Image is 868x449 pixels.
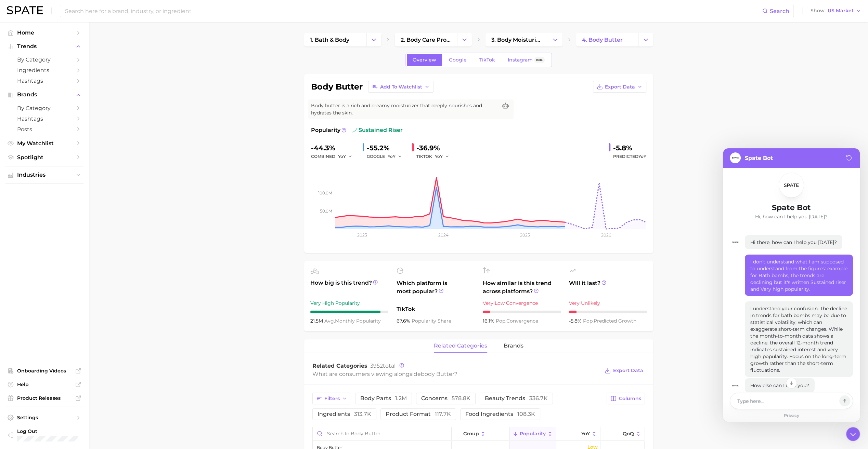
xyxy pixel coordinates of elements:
[311,142,357,153] div: -44.3%
[603,366,645,376] button: Export Data
[5,152,83,163] a: Spotlight
[517,411,535,417] span: 108.3k
[5,124,83,135] a: Posts
[483,299,561,307] div: Very Low Convergence
[352,127,357,133] img: sustained riser
[312,369,600,379] div: What are consumers viewing alongside ?
[5,393,83,403] a: Product Releases
[638,154,646,159] span: YoY
[607,393,645,404] button: Columns
[17,140,72,147] span: My Watchlist
[370,363,396,369] span: total
[613,152,646,161] span: Predicted
[311,102,497,117] span: Body butter is a rich and creamy moisturizer that deeply nourishes and hydrates the skin.
[5,113,83,124] a: Hashtags
[5,426,83,444] a: Log out. Currently logged in with e-mail alicia.ung@kearney.com.
[496,318,538,324] span: convergence
[583,318,594,324] abbr: popularity index
[569,299,647,307] div: Very Unlikely
[7,6,43,14] img: SPATE
[601,232,611,237] tspan: 2026
[17,67,72,73] span: Ingredients
[412,318,451,324] span: popularity share
[582,37,623,43] span: 4. body butter
[449,57,467,63] span: Google
[324,396,340,402] span: Filters
[474,54,501,66] a: TikTok
[304,33,366,46] a: 1. bath & body
[416,152,454,161] div: TIKTOK
[452,395,470,402] span: 578.8k
[811,9,826,13] span: Show
[5,138,83,149] a: My Watchlist
[581,431,590,436] span: YoY
[434,343,487,349] span: related categories
[397,279,475,302] span: Which platform is most popular?
[313,427,451,440] input: Search in body butter
[421,396,470,401] span: concerns
[483,311,561,313] div: 1 / 10
[5,379,83,390] a: Help
[416,142,454,153] div: -36.9%
[17,105,72,111] span: by Category
[463,431,479,436] span: group
[569,279,647,296] span: Will it last?
[613,368,643,373] span: Export Data
[623,431,634,436] span: QoQ
[583,318,636,324] span: predicted growth
[809,6,863,15] button: ShowUS Market
[457,33,472,46] button: Change Category
[366,33,381,46] button: Change Category
[435,411,451,417] span: 117.7k
[401,37,451,43] span: 2. body care products
[496,318,506,324] abbr: popularity index
[17,115,72,122] span: Hashtags
[548,33,562,46] button: Change Category
[17,43,72,50] span: Trends
[520,232,530,237] tspan: 2025
[5,27,83,38] a: Home
[17,56,72,63] span: by Category
[311,126,340,134] span: Popularity
[395,33,457,46] a: 2. body care products
[520,431,546,436] span: Popularity
[491,37,542,43] span: 3. body moisturizing products
[613,142,646,153] div: -5.8%
[600,427,644,440] button: QoQ
[508,57,533,63] span: Instagram
[17,172,72,178] span: Industries
[312,393,351,404] button: Filters
[310,311,388,313] div: 9 / 10
[310,299,388,307] div: Very High Popularity
[5,65,83,76] a: Ingredients
[5,54,83,65] a: by Category
[435,153,443,159] span: YoY
[352,126,403,134] span: sustained riser
[354,411,371,417] span: 313.7k
[5,103,83,113] a: by Category
[310,37,349,43] span: 1. bath & body
[388,153,396,159] span: YoY
[5,412,83,423] a: Settings
[569,311,647,313] div: 1 / 10
[17,368,72,374] span: Onboarding Videos
[338,153,346,159] span: YoY
[485,396,548,401] span: beauty trends
[370,363,383,369] span: 3952
[556,427,600,440] button: YoY
[536,57,543,63] span: Beta
[770,8,789,14] span: Search
[17,428,78,434] span: Log Out
[569,318,583,324] span: -5.8%
[443,54,472,66] a: Google
[338,152,353,161] button: YoY
[435,152,450,161] button: YoY
[5,170,83,180] button: Industries
[438,232,448,237] tspan: 2024
[479,57,495,63] span: TikTok
[357,232,367,237] tspan: 2023
[386,411,451,417] span: product format
[311,83,363,91] h1: body butter
[17,414,72,421] span: Settings
[465,411,535,417] span: food ingredients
